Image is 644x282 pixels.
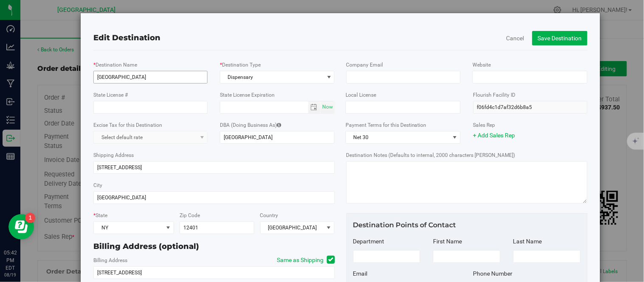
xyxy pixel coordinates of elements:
[353,270,368,277] span: Email
[25,213,35,223] iframe: Resource center unread badge
[180,212,200,219] label: Zip Code
[433,238,462,245] span: First Name
[346,151,515,159] label: Destination Notes (Defaults to internal, 2000 characters [PERSON_NAME])
[220,71,324,83] span: Dispensary
[269,256,335,265] label: Same as Shipping
[346,121,461,129] label: Payment Terms for this Destination
[532,31,588,45] button: Save Destination
[93,61,137,69] label: Destination Name
[93,212,107,219] label: State
[93,241,335,252] div: Billing Address (optional)
[346,61,383,69] label: Company Email
[513,238,542,245] span: Last Name
[220,121,281,129] label: DBA (Doing Business As)
[93,91,128,99] label: State License #
[93,151,134,159] label: Shipping Address
[277,123,281,128] i: DBA is the name that will appear in destination selectors and in grids. If left blank, it will be...
[321,101,335,113] span: select
[473,91,516,99] label: Flourish Facility ID
[473,132,515,139] a: + Add Sales Rep
[94,222,163,234] span: NY
[346,131,450,143] span: Net 30
[473,270,513,277] span: Phone Number
[93,32,588,44] div: Edit Destination
[8,214,34,240] iframe: Resource center
[93,181,102,189] label: City
[473,121,495,129] label: Sales Rep
[346,91,376,99] label: Local License
[93,257,127,264] label: Billing Address
[472,61,491,69] label: Website
[308,101,321,113] span: select
[260,212,278,219] label: Country
[261,222,324,234] span: [GEOGRAPHIC_DATA]
[93,121,162,129] label: Excise Tax for this Destination
[220,91,275,99] label: State License Expiration
[353,221,456,229] span: Destination Points of Contact
[323,71,334,83] span: select
[506,34,524,42] button: Cancel
[353,238,385,245] span: Department
[321,101,335,113] span: Set Current date
[220,61,261,69] label: Destination Type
